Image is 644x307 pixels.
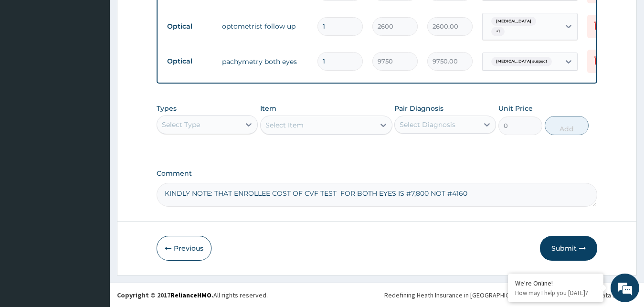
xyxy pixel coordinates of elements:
[540,236,597,261] button: Submit
[394,104,443,113] label: Pair Diagnosis
[515,279,596,287] div: We're Online!
[491,27,505,36] span: + 1
[157,169,598,178] label: Comment
[162,120,200,129] div: Select Type
[110,283,644,307] footer: All rights reserved.
[515,289,596,297] p: How may I help you today?
[217,17,313,36] td: optometrist follow up
[162,53,217,70] td: Optical
[545,116,589,135] button: Add
[400,120,455,129] div: Select Diagnosis
[217,52,313,71] td: pachymetry both eyes
[498,104,533,113] label: Unit Price
[170,291,211,299] a: RelianceHMO
[491,57,552,66] span: [MEDICAL_DATA] suspect
[260,104,276,113] label: Item
[5,205,182,239] textarea: Type your message and hit 'Enter'
[157,5,179,28] div: Minimize live chat window
[157,236,211,261] button: Previous
[491,17,536,26] span: [MEDICAL_DATA]
[384,290,637,300] div: Redefining Heath Insurance in [GEOGRAPHIC_DATA] using Telemedicine and Data Science!
[117,291,213,299] strong: Copyright © 2017 .
[50,53,160,66] div: Chat with us now
[162,18,217,35] td: Optical
[157,105,177,113] label: Types
[18,48,39,72] img: d_794563401_company_1708531726252_794563401
[55,93,132,189] span: We're online!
